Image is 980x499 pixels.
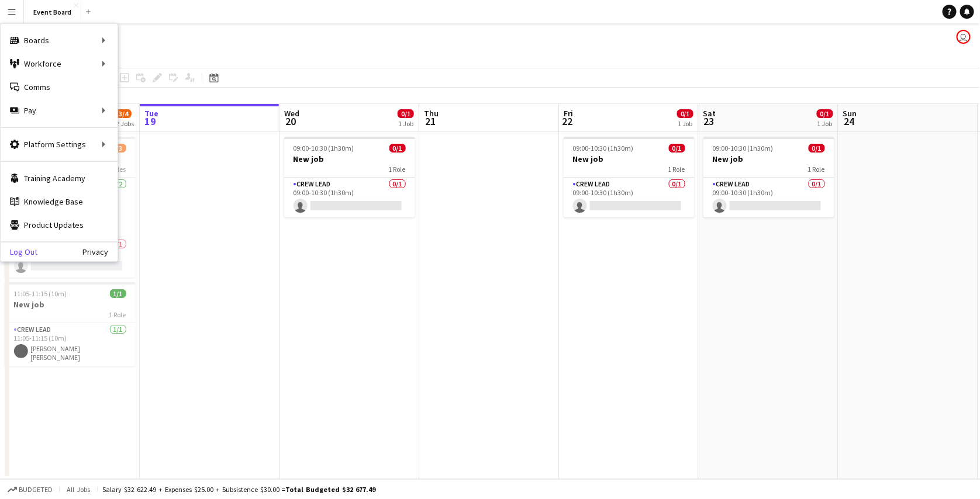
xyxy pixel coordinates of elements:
span: 1/1 [110,289,126,298]
app-job-card: 09:00-10:30 (1h30m)0/1New job1 RoleCrew Lead0/109:00-10:30 (1h30m) [284,137,415,217]
span: Budgeted [19,486,53,494]
app-job-card: 09:00-10:30 (1h30m)0/1New job1 RoleCrew Lead0/109:00-10:30 (1h30m) [564,137,695,217]
div: 1 Job [817,119,833,128]
span: 0/1 [398,109,414,118]
span: 09:00-10:30 (1h30m) [573,144,634,153]
span: 0/1 [389,144,406,153]
span: Thu [424,108,439,119]
a: Training Academy [1,167,118,190]
app-card-role: Crew Lead0/109:00-10:30 (1h30m) [284,178,415,217]
a: Privacy [82,247,118,257]
div: Workforce [1,52,118,75]
a: Knowledge Base [1,190,118,213]
h3: New job [5,299,136,310]
app-card-role: Crew Lead0/109:00-10:30 (1h30m) [703,178,834,217]
button: Event Board [24,1,81,23]
div: Pay [1,99,118,122]
h3: New job [703,154,834,164]
span: Fri [564,108,573,119]
span: Wed [284,108,299,119]
div: 1 Job [398,119,413,128]
span: Sat [703,108,716,119]
app-job-card: 09:00-10:30 (1h30m)0/1New job1 RoleCrew Lead0/109:00-10:30 (1h30m) [703,137,834,217]
app-card-role: Crew Lead0/109:00-10:30 (1h30m) [564,178,695,217]
span: 20 [282,115,299,128]
span: Tue [144,108,158,119]
div: Salary $32 622.49 + Expenses $25.00 + Subsistence $30.00 = [102,485,375,494]
app-user-avatar: Anke Kwachenera [957,30,971,44]
span: 1 Role [389,165,406,174]
span: 09:00-10:30 (1h30m) [294,144,354,153]
span: 0/1 [669,144,685,153]
app-job-card: 11:05-11:15 (10m)1/1New job1 RoleCrew Lead1/111:05-11:15 (10m)[PERSON_NAME] [PERSON_NAME] [5,282,136,366]
h3: New job [284,154,415,164]
div: Boards [1,29,118,52]
span: 19 [143,115,158,128]
div: 2 Jobs [116,119,134,128]
span: 0/1 [809,144,825,153]
div: Platform Settings [1,133,118,156]
span: 0/1 [677,109,693,118]
span: 22 [562,115,573,128]
span: 21 [422,115,439,128]
span: 24 [841,115,857,128]
span: 1 Role [109,310,126,319]
span: Total Budgeted $32 677.49 [285,485,375,494]
span: 1 Role [668,165,685,174]
button: Budgeted [6,483,54,496]
span: 09:00-10:30 (1h30m) [713,144,774,153]
app-card-role: Crew Lead1/111:05-11:15 (10m)[PERSON_NAME] [PERSON_NAME] [5,323,136,366]
span: 3/4 [115,109,132,118]
span: Sun [843,108,857,119]
span: 1 Role [808,165,825,174]
span: 11:05-11:15 (10m) [14,289,67,298]
h3: New job [564,154,695,164]
a: Product Updates [1,213,118,237]
span: 0/1 [817,109,833,118]
div: 1 Job [678,119,693,128]
span: 23 [702,115,716,128]
a: Comms [1,75,118,99]
span: All jobs [64,485,92,494]
a: Log Out [1,247,37,257]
